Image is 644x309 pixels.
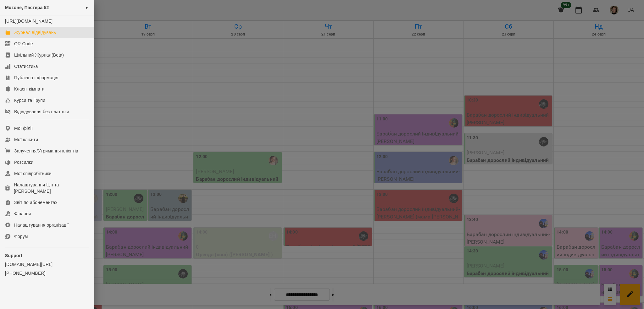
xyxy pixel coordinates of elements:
div: Залучення/Утримання клієнтів [14,148,78,154]
div: Класні кімнати [14,86,45,92]
div: Налаштування організації [14,222,69,228]
div: Звіт по абонементах [14,199,58,206]
a: [DOMAIN_NAME][URL] [5,261,89,268]
div: Розсилки [14,159,33,165]
div: Мої співробітники [14,170,52,177]
div: Журнал відвідувань [14,29,56,36]
span: ► [86,5,89,10]
div: Налаштування Цін та [PERSON_NAME] [14,182,89,194]
div: Мої філії [14,125,33,131]
a: [PHONE_NUMBER] [5,270,89,276]
div: Публічна інформація [14,74,58,81]
div: Форум [14,233,28,240]
div: QR Code [14,41,33,47]
div: Шкільний Журнал(Beta) [14,52,64,58]
div: Статистика [14,63,38,69]
div: Курси та Групи [14,97,45,103]
div: Відвідування без платіжки [14,108,69,115]
div: Фінанси [14,211,31,217]
p: Support [5,252,89,259]
a: [URL][DOMAIN_NAME] [5,19,53,24]
div: Мої клієнти [14,136,38,143]
span: Muzone, Пастера 52 [5,5,49,10]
